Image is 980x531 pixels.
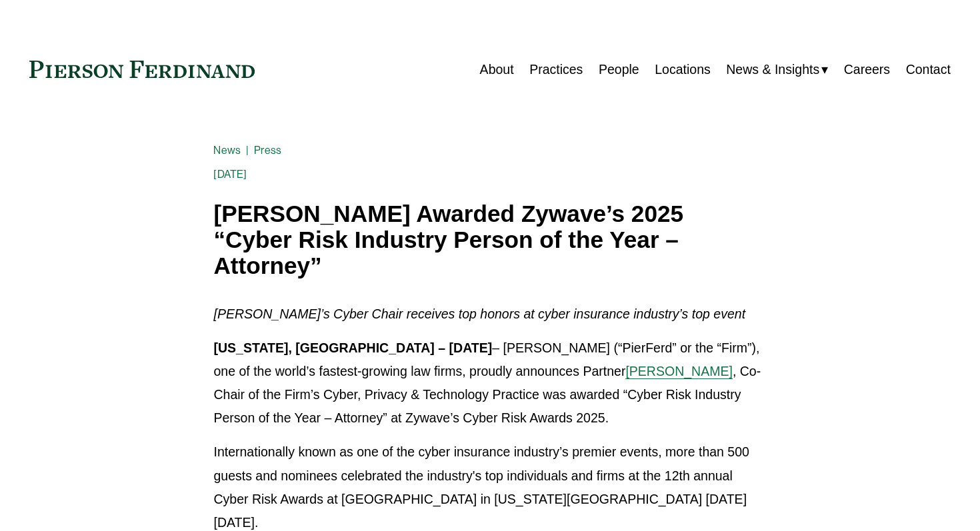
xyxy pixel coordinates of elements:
a: Careers [844,57,890,83]
strong: [US_STATE], [GEOGRAPHIC_DATA] – [DATE] [213,340,492,355]
a: Contact [906,57,951,83]
em: [PERSON_NAME]’s Cyber Chair receives top honors at cyber insurance industry’s top event [213,306,745,321]
span: [DATE] [213,168,247,181]
p: – [PERSON_NAME] (“PierFerd” or the “Firm”), one of the world’s fastest-growing law firms, proudly... [213,336,766,430]
a: People [599,57,639,83]
a: Practices [529,57,583,83]
h1: [PERSON_NAME] Awarded Zywave’s 2025 “Cyber Risk Industry Person of the Year – Attorney” [213,201,766,278]
a: Press [254,144,281,157]
span: News & Insights [726,58,819,81]
a: [PERSON_NAME] [625,364,733,378]
a: About [480,57,514,83]
a: folder dropdown [726,57,828,83]
a: Locations [655,57,711,83]
a: News [213,144,241,157]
